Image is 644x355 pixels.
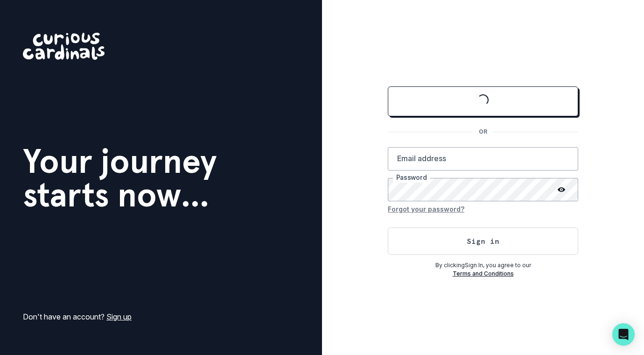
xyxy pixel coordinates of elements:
p: By clicking Sign In , you agree to our [388,261,578,270]
button: Sign in with Google (GSuite) [388,86,578,116]
p: Don't have an account? [23,311,132,322]
p: OR [473,128,493,136]
button: Forgot your password? [388,201,464,216]
img: Curious Cardinals Logo [23,33,105,60]
div: Open Intercom Messenger [612,323,635,346]
h1: Your journey starts now... [23,144,217,212]
a: Sign up [106,312,132,321]
a: Terms and Conditions [453,270,514,277]
button: Sign in [388,227,578,255]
